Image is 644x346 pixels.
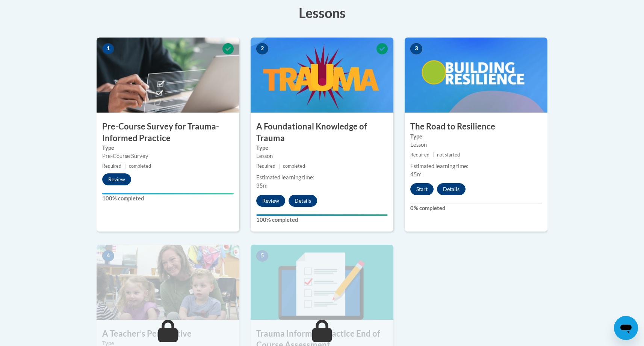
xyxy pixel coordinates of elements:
[129,163,151,169] span: completed
[432,152,434,158] span: |
[410,171,422,178] span: 45m
[437,183,466,195] button: Details
[256,214,388,216] div: Your progress
[97,245,239,320] img: Course Image
[410,43,422,54] span: 3
[410,152,429,158] span: Required
[256,163,275,169] span: Required
[102,152,234,160] div: Pre-Course Survey
[102,43,114,54] span: 1
[256,173,388,182] div: Estimated learning time:
[405,38,547,113] img: Course Image
[102,173,131,185] button: Review
[97,3,547,22] h3: Lessons
[278,163,280,169] span: |
[405,121,547,132] h3: The Road to Resilience
[102,163,121,169] span: Required
[97,38,239,113] img: Course Image
[410,132,542,141] label: Type
[102,250,114,262] span: 4
[251,121,393,144] h3: A Foundational Knowledge of Trauma
[102,193,234,194] div: Your progress
[410,141,542,149] div: Lesson
[256,195,285,207] button: Review
[283,163,305,169] span: completed
[410,162,542,170] div: Estimated learning time:
[410,183,434,195] button: Start
[256,216,388,224] label: 100% completed
[251,38,393,113] img: Course Image
[614,316,638,340] iframe: Button to launch messaging window
[256,250,268,262] span: 5
[97,328,239,340] h3: A Teacher’s Perspective
[102,144,234,152] label: Type
[289,195,317,207] button: Details
[256,144,388,152] label: Type
[256,152,388,160] div: Lesson
[102,194,234,203] label: 100% completed
[97,121,239,144] h3: Pre-Course Survey for Trauma-Informed Practice
[256,43,268,54] span: 2
[251,245,393,320] img: Course Image
[437,152,460,158] span: not started
[124,163,126,169] span: |
[256,182,268,189] span: 35m
[410,204,542,212] label: 0% completed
